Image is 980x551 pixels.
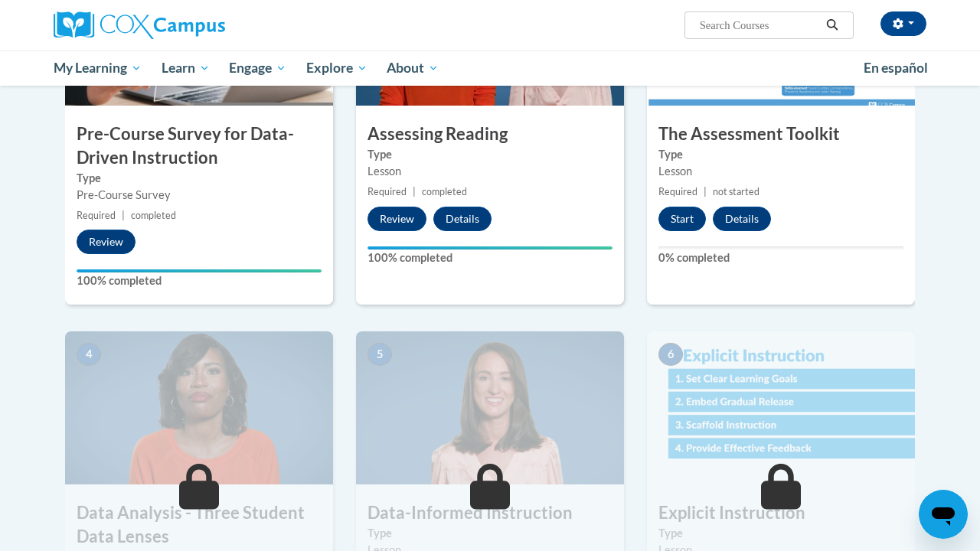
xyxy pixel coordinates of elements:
span: | [704,186,707,197]
span: Explore [306,59,367,77]
h3: Data Analysis - Three Student Data Lenses [65,501,333,549]
span: En español [864,60,928,76]
span: Learn [162,59,210,77]
span: 6 [658,343,683,366]
label: Type [77,170,322,187]
span: completed [422,186,467,197]
div: Lesson [658,163,903,180]
button: Details [713,207,771,231]
div: Your progress [77,269,322,272]
div: Main menu [42,51,938,86]
label: Type [367,525,612,542]
span: 4 [77,343,101,366]
button: Review [367,207,426,231]
div: Your progress [367,246,612,249]
button: Start [658,207,706,231]
label: 100% completed [367,249,612,266]
h3: Assessing Reading [356,122,624,146]
img: Course Image [647,331,915,484]
a: About [377,51,449,86]
div: Pre-Course Survey [77,187,322,204]
a: Cox Campus [54,11,329,39]
span: completed [131,210,176,221]
button: Account Settings [880,11,926,36]
h3: The Assessment Toolkit [647,122,915,146]
span: My Learning [54,59,142,77]
a: Engage [219,51,296,86]
h3: Explicit Instruction [647,501,915,525]
label: 0% completed [658,249,903,266]
label: 100% completed [77,272,322,289]
button: Search [821,16,844,34]
span: Required [367,186,407,197]
span: Engage [229,59,286,77]
button: Review [77,230,136,254]
img: Course Image [356,331,624,484]
span: | [413,186,416,197]
span: not started [713,186,759,197]
a: Explore [296,51,377,86]
h3: Pre-Course Survey for Data-Driven Instruction [65,122,333,170]
img: Course Image [65,331,333,484]
label: Type [658,146,903,163]
span: About [387,59,439,77]
label: Type [367,146,612,163]
input: Search Courses [698,16,821,34]
span: | [122,210,125,221]
label: Type [658,525,903,542]
div: Lesson [367,163,612,180]
span: Required [658,186,697,197]
h3: Data-Informed Instruction [356,501,624,525]
img: Cox Campus [54,11,225,39]
iframe: Button to launch messaging window [919,490,968,539]
span: 5 [367,343,392,366]
a: En español [854,52,938,84]
a: My Learning [44,51,152,86]
a: Learn [152,51,220,86]
span: Required [77,210,116,221]
button: Details [433,207,492,231]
